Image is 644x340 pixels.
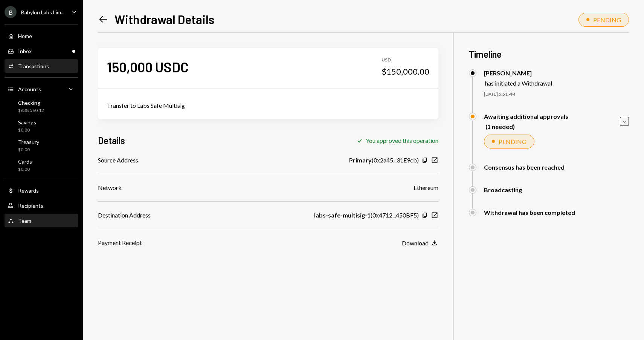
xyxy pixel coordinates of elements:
[21,9,64,15] div: Babylon Labs Lim...
[469,48,629,60] h3: Timeline
[5,117,78,135] a: Savings$0.00
[484,91,629,98] div: [DATE] 5:51 PM
[5,44,78,58] a: Inbox
[593,16,621,23] div: PENDING
[5,214,78,227] a: Team
[349,156,372,165] b: Primary
[366,137,438,144] div: You approved this operation
[5,82,78,96] a: Accounts
[18,119,36,126] div: Savings
[114,12,214,27] h1: Withdrawal Details
[485,80,552,87] div: has initiated a Withdrawal
[382,57,429,63] div: USD
[382,66,429,77] div: $150,000.00
[5,156,78,174] a: Cards$0.00
[18,86,41,92] div: Accounts
[18,187,39,194] div: Rewards
[402,239,429,247] div: Download
[18,139,39,145] div: Treasury
[349,156,419,165] div: ( 0x2a45...31E9cb )
[107,101,429,110] div: Transfer to Labs Safe Multisig
[5,97,78,115] a: Checking$638,560.12
[98,183,122,192] div: Network
[18,147,39,153] div: $0.00
[107,58,189,75] div: 150,000 USDC
[5,6,17,18] div: B
[18,127,36,133] div: $0.00
[18,107,44,114] div: $638,560.12
[314,211,419,220] div: ( 0x4712...450BF5 )
[499,138,526,145] div: PENDING
[5,59,78,73] a: Transactions
[5,136,78,155] a: Treasury$0.00
[5,29,78,43] a: Home
[484,164,565,171] div: Consensus has been reached
[5,199,78,212] a: Recipients
[18,63,49,69] div: Transactions
[5,184,78,197] a: Rewards
[484,209,575,216] div: Withdrawal has been completed
[484,69,552,77] div: [PERSON_NAME]
[485,123,568,130] div: (1 needed)
[402,239,438,247] button: Download
[314,211,371,220] b: labs-safe-multisig-1
[18,48,32,54] div: Inbox
[18,217,31,224] div: Team
[18,33,32,39] div: Home
[484,113,568,120] div: Awaiting additional approvals
[98,238,142,247] div: Payment Receipt
[18,166,32,173] div: $0.00
[18,158,32,165] div: Cards
[18,202,43,209] div: Recipients
[98,134,125,147] h3: Details
[414,183,438,192] div: Ethereum
[98,211,151,220] div: Destination Address
[484,186,522,193] div: Broadcasting
[98,156,138,165] div: Source Address
[18,100,44,106] div: Checking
